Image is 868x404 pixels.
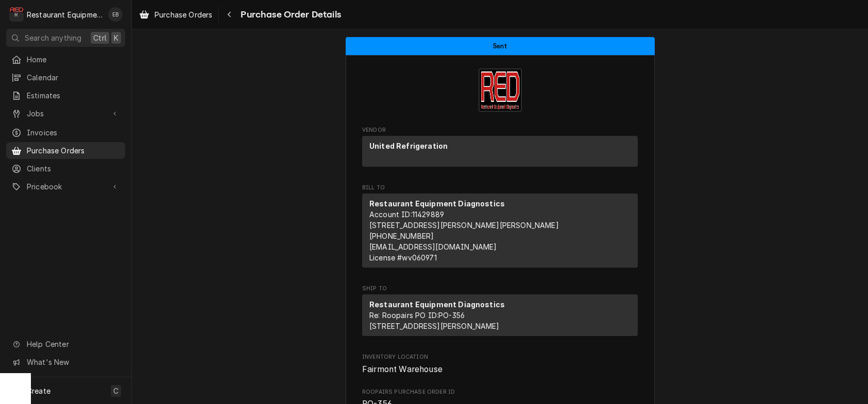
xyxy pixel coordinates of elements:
[362,388,638,396] span: Roopairs Purchase Order ID
[369,232,434,240] a: [PHONE_NUMBER]
[27,90,120,101] span: Estimates
[346,37,655,55] div: Status
[362,184,638,192] span: Bill To
[27,108,105,119] span: Jobs
[113,385,118,396] span: C
[369,142,448,150] strong: United Refrigeration
[362,194,638,268] div: Bill To
[9,7,24,22] div: Restaurant Equipment Diagnostics's Avatar
[27,54,120,65] span: Home
[369,242,497,251] a: [EMAIL_ADDRESS][DOMAIN_NAME]
[369,221,559,230] span: [STREET_ADDRESS][PERSON_NAME][PERSON_NAME]
[27,339,119,349] span: Help Center
[362,136,638,171] div: Vendor
[362,126,638,134] span: Vendor
[369,300,505,309] strong: Restaurant Equipment Diagnostics
[6,105,125,122] a: Go to Jobs
[362,136,638,167] div: Vendor
[25,32,81,43] span: Search anything
[6,124,125,141] a: Invoices
[362,364,442,374] span: Fairmont Warehouse
[369,199,505,208] strong: Restaurant Equipment Diagnostics
[362,294,638,340] div: Ship To
[6,178,125,195] a: Go to Pricebook
[27,9,103,20] div: Restaurant Equipment Diagnostics
[369,210,444,219] span: Account ID: 11429889
[362,126,638,171] div: Purchase Order Vendor
[27,357,119,367] span: What's New
[493,43,507,49] span: Sent
[6,69,125,86] a: Calendar
[155,9,212,20] span: Purchase Orders
[6,160,125,177] a: Clients
[6,336,125,353] a: Go to Help Center
[6,142,125,159] a: Purchase Orders
[6,29,125,47] button: Search anythingCtrlK
[114,32,118,43] span: K
[362,363,638,376] span: Inventory Location
[362,194,638,272] div: Bill To
[135,6,216,23] a: Purchase Orders
[362,353,638,361] span: Inventory Location
[108,7,123,22] div: Emily Bird's Avatar
[362,184,638,272] div: Purchase Order Bill To
[27,163,120,174] span: Clients
[237,8,341,22] span: Purchase Order Details
[362,285,638,341] div: Purchase Order Ship To
[6,51,125,68] a: Home
[27,387,50,395] span: Create
[9,7,24,22] div: R
[108,7,123,22] div: EB
[369,322,500,330] span: [STREET_ADDRESS][PERSON_NAME]
[6,354,125,371] a: Go to What's New
[362,294,638,336] div: Ship To
[362,285,638,293] span: Ship To
[27,72,120,83] span: Calendar
[27,145,120,156] span: Purchase Orders
[369,311,465,320] span: Re: Roopairs PO ID: PO-356
[369,253,437,262] span: License # wv060971
[27,181,105,192] span: Pricebook
[479,68,522,112] img: Logo
[6,87,125,104] a: Estimates
[93,32,107,43] span: Ctrl
[362,353,638,375] div: Inventory Location
[221,6,237,23] button: Navigate back
[27,127,120,138] span: Invoices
